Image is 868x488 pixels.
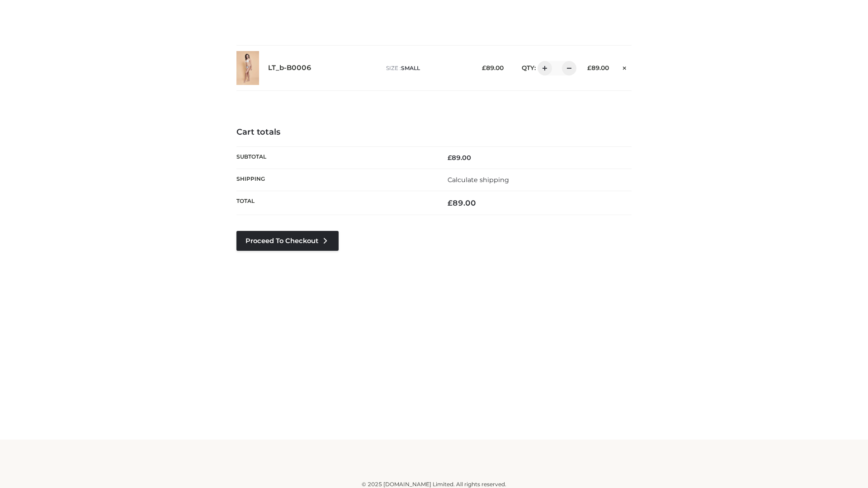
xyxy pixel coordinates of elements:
a: LT_b-B0006 [268,64,311,72]
bdi: 89.00 [448,198,476,207]
a: Proceed to Checkout [236,231,339,251]
p: size : [386,64,468,72]
span: £ [448,198,453,207]
span: £ [587,64,591,71]
th: Total [236,191,434,215]
span: £ [482,64,486,71]
th: Subtotal [236,146,434,169]
bdi: 89.00 [587,64,609,71]
a: Calculate shipping [448,176,509,184]
bdi: 89.00 [482,64,504,71]
span: SMALL [401,65,420,71]
a: Remove this item [618,61,632,73]
span: £ [448,154,452,162]
th: Shipping [236,169,434,191]
div: QTY: [513,61,573,75]
h4: Cart totals [236,127,632,137]
bdi: 89.00 [448,154,471,162]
